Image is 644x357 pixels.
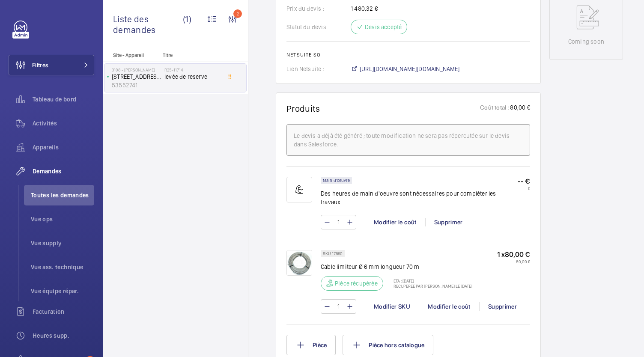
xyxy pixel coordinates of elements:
p: Coming soon [568,37,604,46]
div: Supprimer [479,302,525,311]
p: ETA : [DATE] [388,278,472,283]
img: g2QQ9pvd6kPwccTwC6yIhHCPoWCy2US028Hret7s_h8thHEo.png [286,250,312,276]
p: Main d'oeuvre [323,179,350,182]
h2: Netsuite SO [286,52,530,58]
div: Modifier le coût [419,302,479,311]
p: Coût total : [480,103,509,114]
span: Heures supp. [33,331,94,340]
span: Vue équipe répar. [31,287,94,295]
span: Liste des demandes [113,14,183,35]
p: SKU 17660 [323,252,343,255]
p: Site - Appareil [103,52,159,58]
span: [URL][DOMAIN_NAME][DOMAIN_NAME] [360,65,460,73]
span: Toutes les demandes [31,191,94,199]
p: Cable limiteur Ø 6 mm longueur 70 m [321,262,472,271]
p: 3108 - [PERSON_NAME] [112,67,161,72]
div: Le devis a déjà été généré ; toute modification ne sera pas répercutée sur le devis dans Salesforce. [294,131,523,149]
button: Filtres [9,55,94,75]
p: Récupérée par [PERSON_NAME] le [DATE] [388,283,472,289]
div: Supprimer [425,218,471,226]
span: Tableau de bord [33,95,94,104]
button: Pièce hors catalogue [343,335,433,355]
h2: R25-11714 [164,67,221,72]
span: Activités [33,119,94,128]
p: 53552741 [112,81,161,89]
p: 80,00 € [509,103,530,114]
div: Modifier le coût [365,218,425,226]
span: Filtres [32,61,48,69]
p: Titre [163,52,219,58]
a: [URL][DOMAIN_NAME][DOMAIN_NAME] [351,65,460,73]
p: -- € [518,186,530,191]
span: Demandes [33,167,94,176]
span: Facturation [33,307,94,316]
span: Vue ops [31,215,94,223]
p: Pièce récupérée [335,279,378,288]
p: [STREET_ADDRESS] [112,72,161,81]
p: Des heures de main d'oeuvre sont nécessaires pour compléter les travaux. [321,189,518,206]
span: Vue ass. technique [31,263,94,271]
h1: Produits [286,103,320,114]
span: Vue supply [31,239,94,247]
div: Modifier SKU [365,302,419,311]
span: Appareils [33,143,94,152]
p: -- € [518,177,530,186]
img: muscle-sm.svg [286,177,312,202]
p: 80,00 € [497,259,530,264]
span: levée de reserve [164,72,221,81]
p: 1 x 80,00 € [497,250,530,259]
button: Pièce [286,335,336,355]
